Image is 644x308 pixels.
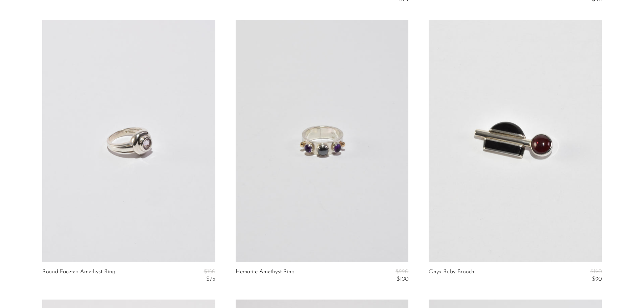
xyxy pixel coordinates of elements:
[236,269,294,283] a: Hematite Amethyst Ring
[396,269,408,275] span: $220
[592,276,602,282] span: $90
[397,276,408,282] span: $100
[206,276,215,282] span: $75
[204,269,215,275] span: $150
[429,269,474,283] a: Onyx Ruby Brooch
[590,269,602,275] span: $190
[42,269,115,283] a: Round Faceted Amethyst Ring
